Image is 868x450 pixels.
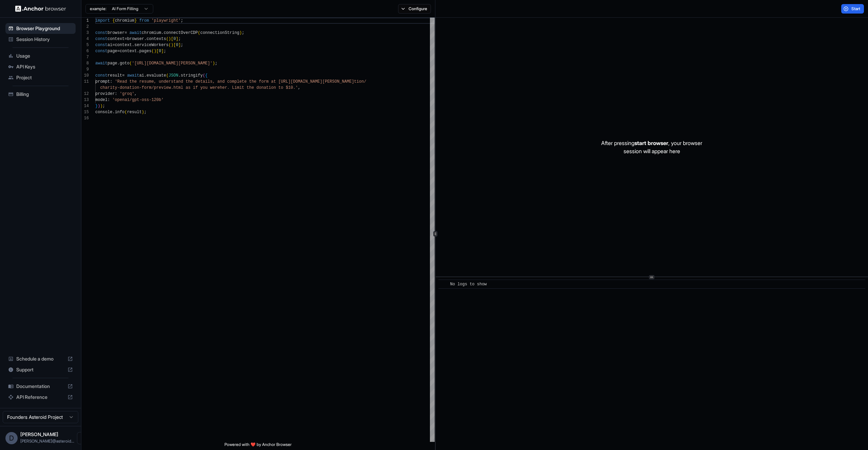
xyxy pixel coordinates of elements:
span: serviceWorkers [134,43,169,47]
span: ( [198,30,200,35]
span: 'groq' [120,91,134,96]
span: 'playwright' [152,18,181,23]
p: After pressing , your browser session will appear here [601,139,702,155]
span: browser [127,37,144,41]
span: Schedule a demo [16,355,65,362]
span: context [107,37,124,41]
span: Browser Playground [16,25,73,32]
span: chromium [115,18,135,23]
span: await [95,61,107,66]
span: [ [156,49,159,54]
span: = [124,37,127,41]
span: page [107,49,117,54]
span: result [107,73,122,78]
span: page [107,61,117,66]
span: ( [124,110,127,115]
span: '[URL][DOMAIN_NAME][PERSON_NAME]' [132,61,213,66]
span: . [144,73,146,78]
span: const [95,37,107,41]
span: = [112,43,115,47]
span: ) [154,49,156,54]
div: API Reference [5,392,76,403]
span: await [130,30,142,35]
span: . [112,110,115,115]
span: const [95,49,107,54]
span: ( [169,43,171,47]
span: No logs to show [450,282,487,287]
span: david@asteroid.ai [20,438,74,444]
span: ; [103,104,105,108]
div: Project [5,72,76,83]
div: 11 [81,79,89,85]
div: 15 [81,109,89,115]
span: : [107,98,110,102]
span: import [95,18,110,23]
span: const [95,43,107,47]
span: connectionString [200,30,239,35]
span: ​ [442,281,445,288]
span: 'Read the resume, understand the details, and comp [115,79,237,84]
span: { [205,73,208,78]
span: chromium [142,30,161,35]
span: API Reference [16,394,65,401]
span: JSON [169,73,178,78]
span: Support [16,366,65,373]
span: 0 [176,43,178,47]
span: , [298,85,300,90]
div: D [5,432,18,444]
span: ; [215,61,217,66]
span: } [95,104,98,108]
span: ] [176,37,178,41]
span: connectOverCDP [164,30,198,35]
span: browser [107,30,124,35]
span: ) [239,30,242,35]
div: 16 [81,115,89,121]
span: Powered with ❤️ by Anchor Browser [224,442,292,450]
button: Start [841,4,864,14]
span: result [127,110,142,115]
span: provider [95,91,115,96]
span: ; [178,37,181,41]
span: context [120,49,137,54]
span: Usage [16,53,73,59]
span: . [178,73,181,78]
div: 4 [81,36,89,42]
span: 0 [173,37,176,41]
div: 2 [81,24,89,30]
div: Support [5,364,76,375]
span: Session History [16,36,73,43]
span: ; [242,30,244,35]
div: 8 [81,60,89,66]
span: . [144,37,146,41]
div: 12 [81,91,89,97]
span: ; [144,110,146,115]
span: ] [161,49,163,54]
span: Documentation [16,383,65,390]
div: 7 [81,54,89,60]
span: ai [139,73,144,78]
span: ) [100,104,102,108]
span: ; [181,43,183,47]
span: evaluate [146,73,166,78]
span: [ [173,43,176,47]
span: ( [203,73,205,78]
span: David Mlcoch [20,431,58,437]
span: ] [178,43,181,47]
span: context [115,43,132,47]
span: = [117,49,120,54]
span: ( [130,61,132,66]
span: ( [166,73,169,78]
div: Billing [5,89,76,100]
span: tion/ [354,79,366,84]
div: Usage [5,50,76,61]
span: ) [98,104,100,108]
span: = [124,30,127,35]
div: 10 [81,73,89,79]
span: : [110,79,112,84]
span: contexts [146,37,166,41]
span: Start [851,6,861,12]
span: [ [171,37,173,41]
span: . [117,61,120,66]
span: API Keys [16,63,73,70]
span: model [95,98,107,102]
